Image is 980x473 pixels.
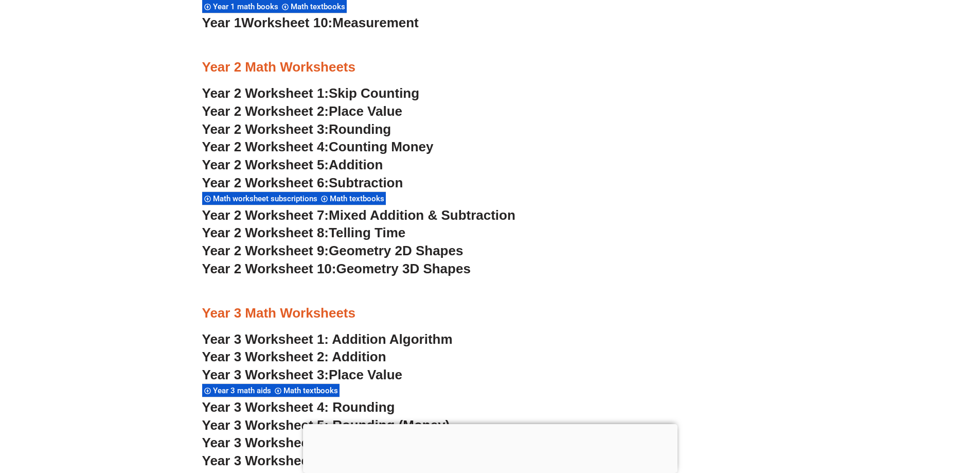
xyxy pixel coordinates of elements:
[202,417,450,433] a: Year 3 Worksheet 5: Rounding (Money)
[329,139,434,154] span: Counting Money
[202,139,434,154] a: Year 2 Worksheet 4:Counting Money
[202,103,329,119] span: Year 2 Worksheet 2:
[202,261,336,276] span: Year 2 Worksheet 10:
[202,349,386,364] a: Year 3 Worksheet 2: Addition
[329,157,383,172] span: Addition
[202,15,419,30] a: Year 1Worksheet 10:Measurement
[809,357,980,473] iframe: Chat Widget
[283,386,341,395] span: Math textbooks
[291,2,348,11] span: Math textbooks
[213,2,281,11] span: Year 1 math books
[202,157,383,172] a: Year 2 Worksheet 5:Addition
[329,225,405,240] span: Telling Time
[329,207,515,223] span: Mixed Addition & Subtraction
[332,15,419,30] span: Measurement
[202,367,403,382] a: Year 3 Worksheet 3:Place Value
[202,191,319,205] div: Math worksheet subscriptions
[202,139,329,154] span: Year 2 Worksheet 4:
[202,207,329,223] span: Year 2 Worksheet 7:
[329,85,419,101] span: Skip Counting
[202,225,329,240] span: Year 2 Worksheet 8:
[202,435,407,450] a: Year 3 Worksheet 6: Subtraction
[329,243,463,258] span: Geometry 2D Shapes
[329,367,402,382] span: Place Value
[202,121,329,137] span: Year 2 Worksheet 3:
[202,383,273,397] div: Year 3 math aids
[202,121,391,137] a: Year 2 Worksheet 3:Rounding
[202,399,395,415] a: Year 3 Worksheet 4: Rounding
[329,121,391,137] span: Rounding
[202,367,329,382] span: Year 3 Worksheet 3:
[336,261,470,276] span: Geometry 3D Shapes
[329,175,403,190] span: Subtraction
[202,175,329,190] span: Year 2 Worksheet 6:
[202,157,329,172] span: Year 2 Worksheet 5:
[202,85,420,101] a: Year 2 Worksheet 1:Skip Counting
[202,59,778,76] h3: Year 2 Math Worksheets
[202,85,329,101] span: Year 2 Worksheet 1:
[319,191,386,205] div: Math textbooks
[202,243,464,258] a: Year 2 Worksheet 9:Geometry 2D Shapes
[202,331,453,347] a: Year 3 Worksheet 1: Addition Algorithm
[330,194,387,203] span: Math textbooks
[241,15,332,30] span: Worksheet 10:
[329,103,402,119] span: Place Value
[202,261,471,276] a: Year 2 Worksheet 10:Geometry 3D Shapes
[303,424,678,470] iframe: Advertisement
[202,305,778,322] h3: Year 3 Math Worksheets
[202,207,515,223] a: Year 2 Worksheet 7:Mixed Addition & Subtraction
[202,175,403,190] a: Year 2 Worksheet 6:Subtraction
[202,103,403,119] a: Year 2 Worksheet 2:Place Value
[202,225,406,240] a: Year 2 Worksheet 8:Telling Time
[202,453,513,468] a: Year 3 Worksheet 7: Multiplication (x2, x4, x3, x6)
[213,194,320,203] span: Math worksheet subscriptions
[202,243,329,258] span: Year 2 Worksheet 9:
[273,383,340,397] div: Math textbooks
[213,386,274,395] span: Year 3 math aids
